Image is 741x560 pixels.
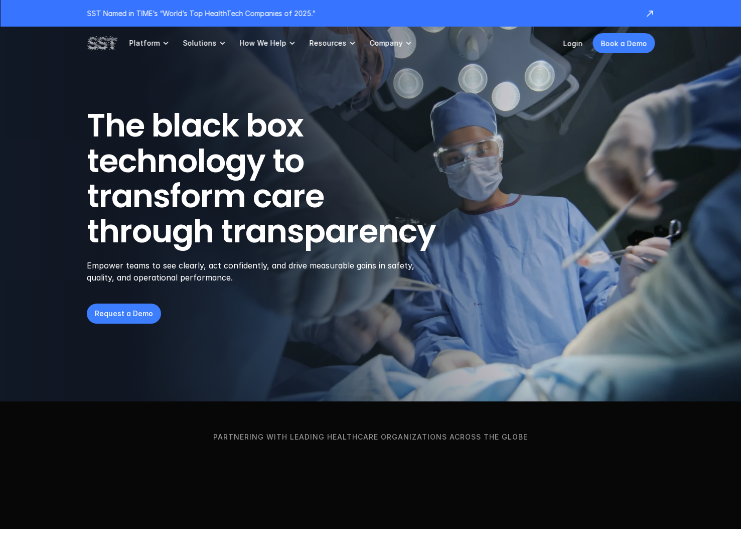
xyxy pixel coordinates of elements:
img: SST logo [87,35,117,52]
h1: The black box technology to transform care through transparency [87,108,484,249]
p: Platform [129,39,160,48]
a: Request a Demo [87,304,161,324]
a: Login [563,39,582,48]
p: Book a Demo [601,38,647,49]
p: SST Named in TIME’s “World’s Top HealthTech Companies of 2025." [87,8,635,19]
p: Resources [309,39,346,48]
p: How We Help [239,39,286,48]
p: Solutions [183,39,216,48]
a: Book a Demo [592,33,655,53]
p: Empower teams to see clearly, act confidently, and drive measurable gains in safety, quality, and... [87,259,427,284]
p: Company [369,39,402,48]
p: Partnering with leading healthcare organizations across the globe [17,432,724,443]
p: Request a Demo [95,308,153,319]
a: Platform [129,27,171,60]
